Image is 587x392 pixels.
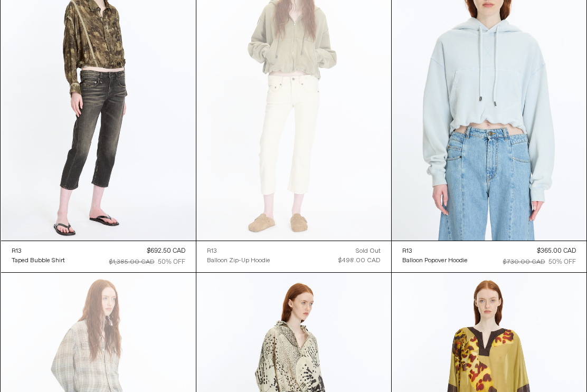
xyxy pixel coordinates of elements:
[537,246,576,256] div: $365.00 CAD
[338,256,381,265] div: $498.00 CAD
[402,246,468,256] a: R13
[12,256,65,265] div: Taped Bubble Shirt
[548,257,576,267] div: 50% OFF
[109,257,155,267] div: $1,385.00 CAD
[12,256,65,265] a: Taped Bubble Shirt
[207,256,270,265] a: Balloon Zip-Up Hoodie
[402,256,468,265] div: Balloon Popover Hoodie
[12,247,22,256] div: R13
[147,246,185,256] div: $692.50 CAD
[207,256,270,265] div: Balloon Zip-Up Hoodie
[402,256,468,265] a: Balloon Popover Hoodie
[12,246,65,256] a: R13
[402,247,412,256] div: R13
[503,257,545,267] div: $730.00 CAD
[356,246,381,256] div: Sold out
[207,246,270,256] a: R13
[158,257,185,267] div: 50% OFF
[207,247,217,256] div: R13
